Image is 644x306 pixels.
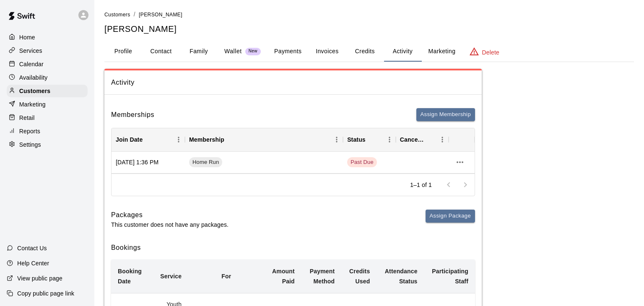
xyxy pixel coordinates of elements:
[7,138,88,151] a: Settings
[189,128,224,151] div: Membership
[19,114,35,122] p: Retail
[7,98,88,111] a: Marketing
[112,128,185,151] div: Join Date
[19,33,35,41] p: Home
[7,85,88,97] a: Customers
[19,47,42,55] p: Services
[7,71,88,84] a: Availability
[453,155,467,169] button: more actions
[7,112,88,124] a: Retail
[134,10,135,19] li: /
[424,134,436,145] button: Sort
[347,157,377,167] span: Past Due
[104,23,634,35] h5: [PERSON_NAME]
[111,220,229,229] p: This customer does not have any packages.
[310,268,335,285] b: Payment Method
[343,128,396,151] div: Status
[142,41,180,62] button: Contact
[421,41,462,62] button: Marketing
[104,41,142,62] button: Profile
[349,268,370,285] b: Credits Used
[19,87,50,95] p: Customers
[143,134,154,145] button: Sort
[267,41,308,62] button: Payments
[221,273,231,280] b: For
[17,244,47,252] p: Contact Us
[410,181,432,189] p: 1–1 of 1
[7,58,88,70] a: Calendar
[426,210,475,223] button: Assign Package
[224,47,242,56] p: Wallet
[347,158,377,166] span: Past Due
[272,268,295,285] b: Amount Paid
[19,100,46,109] p: Marketing
[436,133,449,146] button: Menu
[482,48,499,57] p: Delete
[385,268,418,285] b: Attendance Status
[396,128,449,151] div: Cancel Date
[189,158,222,166] span: Home Run
[17,289,74,298] p: Copy public page link
[346,41,384,62] button: Credits
[19,73,48,82] p: Availability
[118,268,142,285] b: Booking Date
[160,273,182,280] b: Service
[7,125,88,137] a: Reports
[17,274,62,283] p: View public page
[432,268,468,285] b: Participating Staff
[383,133,396,146] button: Menu
[172,133,185,146] button: Menu
[180,41,218,62] button: Family
[104,11,130,18] a: Customers
[104,10,634,19] nav: breadcrumb
[7,44,88,57] a: Services
[330,133,343,146] button: Menu
[400,128,424,151] div: Cancel Date
[19,140,41,149] p: Settings
[139,12,182,18] span: [PERSON_NAME]
[185,128,343,151] div: Membership
[189,157,225,167] a: Home Run
[111,77,475,88] span: Activity
[104,41,634,62] div: basic tabs example
[104,12,130,18] span: Customers
[17,259,49,267] p: Help Center
[19,60,44,68] p: Calendar
[308,41,346,62] button: Invoices
[112,152,185,174] div: [DATE] 1:36 PM
[19,127,40,135] p: Reports
[7,31,88,44] a: Home
[224,134,236,145] button: Sort
[111,109,154,120] h6: Memberships
[116,128,143,151] div: Join Date
[347,128,366,151] div: Status
[111,210,229,220] h6: Packages
[245,49,261,54] span: New
[111,242,475,253] h6: Bookings
[366,134,377,145] button: Sort
[384,41,421,62] button: Activity
[416,108,475,121] button: Assign Membership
